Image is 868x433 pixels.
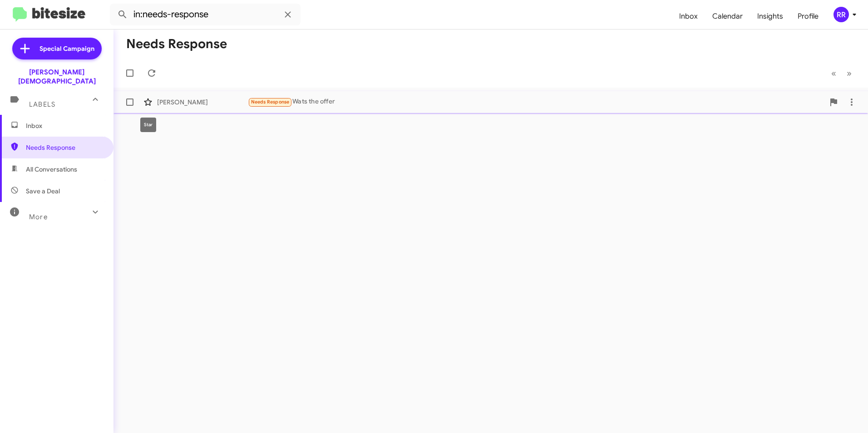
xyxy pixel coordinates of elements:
[157,98,248,107] div: [PERSON_NAME]
[110,4,301,25] input: Search
[750,3,790,30] a: Insights
[833,7,849,22] div: RR
[26,165,77,174] span: All Conversations
[12,38,102,59] a: Special Campaign
[841,64,857,83] button: Next
[826,64,842,83] button: Previous
[39,44,94,53] span: Special Campaign
[26,143,103,152] span: Needs Response
[826,7,858,22] button: RR
[672,3,705,30] a: Inbox
[705,3,750,30] a: Calendar
[847,68,852,79] span: »
[248,97,824,107] div: Wats the offer
[831,68,836,79] span: «
[29,213,48,221] span: More
[26,187,60,196] span: Save a Deal
[790,3,826,30] a: Profile
[26,121,103,130] span: Inbox
[140,118,156,132] div: Star
[826,64,857,83] nav: Page navigation example
[251,99,290,105] span: Needs Response
[126,37,227,51] h1: Needs Response
[29,100,55,108] span: Labels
